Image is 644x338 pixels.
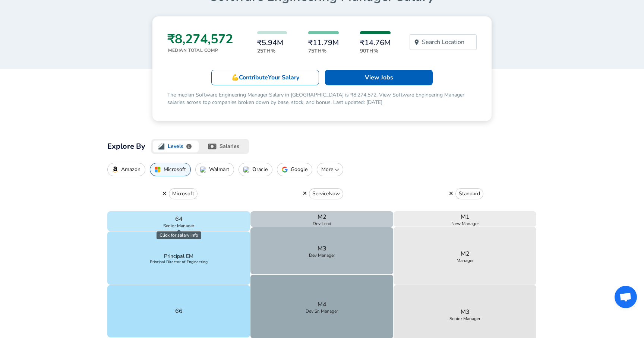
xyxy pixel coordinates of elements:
[167,31,233,47] h3: ₹8,274,572
[308,47,339,55] p: 75th%
[200,167,206,173] img: WalmartIcon
[365,73,393,82] p: View Jobs
[318,212,326,221] p: M2
[461,212,470,221] p: M1
[394,211,537,227] button: M1New Manager
[461,307,470,316] p: M3
[167,91,477,106] p: The median Software Engineering Manager Salary in [GEOGRAPHIC_DATA] is ₹8,274,572. View Software ...
[121,167,141,173] p: Amazon
[163,224,194,228] span: Senior Manager
[231,73,299,82] p: 💪 Contribute
[157,231,201,239] span: Click for salary info
[312,190,340,198] p: ServiceNow
[250,227,394,275] button: M3Dev Manager
[200,139,249,154] button: salaries
[320,166,340,173] p: More
[309,188,343,199] button: ServiceNow
[252,167,268,173] p: Oracle
[169,188,198,199] button: Microsoft
[257,39,287,47] h6: ₹5.94M
[175,215,183,224] p: 64
[239,163,272,176] button: Oracle
[313,221,331,226] span: Dev Lead
[209,167,229,173] p: Walmart
[360,47,391,55] p: 90th%
[168,47,233,54] p: Median Total Comp
[257,47,287,55] p: 25th%
[277,163,312,176] button: Google
[164,252,193,260] p: Principal EM
[308,39,339,47] h6: ₹11.79M
[461,249,470,258] p: M2
[107,231,250,285] button: Principal EMPrincipal Director of Engineering
[325,70,433,85] a: View Jobs
[107,140,145,152] h2: Explore By
[150,260,208,264] span: Principal Director of Engineering
[318,244,326,253] p: M3
[309,253,335,258] span: Dev Manager
[455,188,483,199] button: Standard
[317,163,343,176] button: More
[107,211,250,231] button: 64Senior Manager
[291,167,307,173] p: Google
[151,139,200,154] button: levels.fyi logoLevels
[449,316,480,321] span: Senior Manager
[158,143,165,150] img: levels.fyi logo
[112,167,118,173] img: AmazonIcon
[211,70,319,85] a: 💪ContributeYour Salary
[155,167,161,173] img: MicrosoftIcon
[164,167,186,173] p: Microsoft
[394,227,537,285] button: M2Manager
[459,190,480,198] p: Standard
[306,309,338,313] span: Dev Sr. Manager
[422,38,464,47] p: Search Location
[457,258,474,263] span: Manager
[107,285,250,338] button: 66
[195,163,234,176] button: Walmart
[360,39,391,47] h6: ₹14.76M
[175,307,183,316] p: 66
[243,167,249,173] img: OracleIcon
[150,163,191,176] button: Microsoft
[107,163,145,176] button: Amazon
[172,190,194,198] p: Microsoft
[282,167,288,173] img: GoogleIcon
[318,300,326,309] p: M4
[268,73,299,82] span: Your Salary
[451,221,479,226] span: New Manager
[615,286,637,308] div: Open chat
[250,211,394,227] button: M2Dev Lead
